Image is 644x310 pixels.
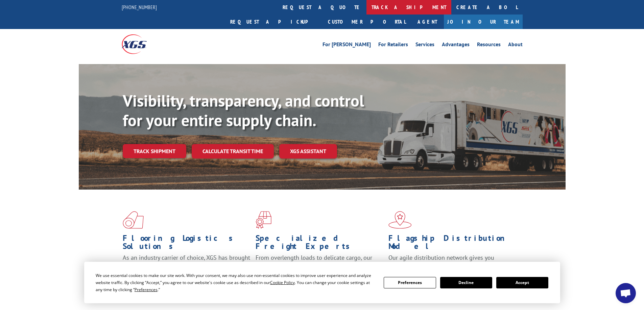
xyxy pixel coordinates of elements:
[323,15,411,29] a: Customer Portal
[616,283,636,303] div: Open chat
[442,42,470,49] a: Advantages
[135,287,158,292] span: Preferences
[225,15,323,29] a: Request a pickup
[440,277,492,288] button: Decline
[270,280,295,285] span: Cookie Policy
[123,144,186,158] a: Track shipment
[123,234,251,254] h1: Flooring Logistics Solutions
[477,42,501,49] a: Resources
[323,42,371,49] a: For [PERSON_NAME]
[411,15,444,29] a: Agent
[192,144,274,159] a: Calculate transit time
[122,4,157,10] a: [PHONE_NUMBER]
[508,42,523,49] a: About
[388,211,412,229] img: xgs-icon-flagship-distribution-model-red
[496,277,548,288] button: Accept
[388,234,516,254] h1: Flagship Distribution Model
[84,262,560,303] div: Cookie Consent Prompt
[123,90,364,131] b: Visibility, transparency, and control for your entire supply chain.
[123,254,250,278] span: As an industry carrier of choice, XGS has brought innovation and dedication to flooring logistics...
[384,277,436,288] button: Preferences
[123,211,144,229] img: xgs-icon-total-supply-chain-intelligence-red
[378,42,408,49] a: For Retailers
[256,211,271,229] img: xgs-icon-focused-on-flooring-red
[256,234,383,254] h1: Specialized Freight Experts
[444,15,523,29] a: Join Our Team
[415,42,434,49] a: Services
[279,144,337,159] a: XGS ASSISTANT
[96,272,376,293] div: We use essential cookies to make our site work. With your consent, we may also use non-essential ...
[256,254,383,284] p: From overlength loads to delicate cargo, our experienced staff knows the best way to move your fr...
[388,254,513,270] span: Our agile distribution network gives you nationwide inventory management on demand.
